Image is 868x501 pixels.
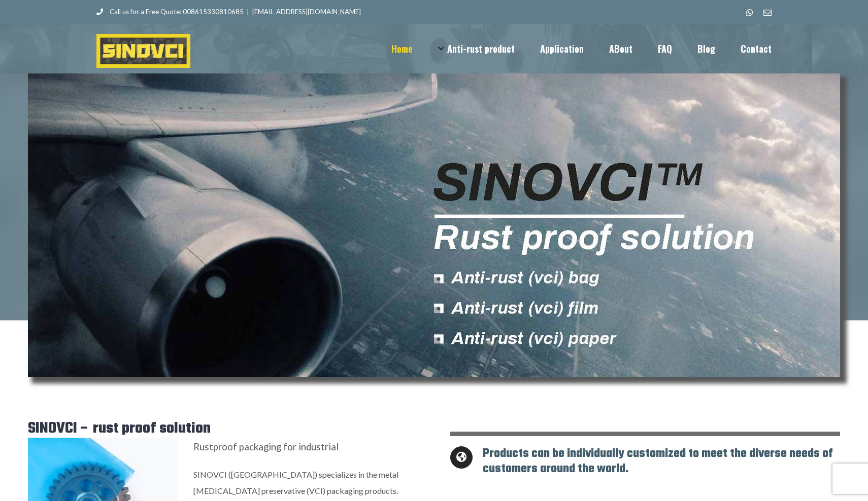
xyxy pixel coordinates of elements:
span: Blog [697,44,715,53]
a: ABout [609,24,632,73]
img: SINOVCI Logo [96,34,190,68]
a: Blog [697,24,715,73]
a: Call us for a Free Quote: 008615330810685 [96,8,244,16]
a: Contact [741,24,772,73]
p: SINOVCI ([GEOGRAPHIC_DATA]) specializes in the metal [MEDICAL_DATA] preservative (VCI) packaging ... [193,467,418,499]
a: Application [540,24,584,73]
span: Rustproof packaging for industrial [193,441,339,452]
span: Contact [741,44,772,53]
img: vci-79 [28,73,840,377]
a: Anti-rust product [438,24,515,73]
span: FAQ [658,44,672,53]
span: SINOVCI – rust proof solution [28,417,211,440]
a: [EMAIL_ADDRESS][DOMAIN_NAME] [252,8,361,16]
nav: Main Menu [391,24,772,73]
span: Anti-rust product [447,44,515,53]
span: Application [540,44,584,53]
span: ABout [609,44,632,53]
a: FAQ [658,24,672,73]
span: Home [391,44,413,53]
h5: Products can be individually customized to meet the diverse needs of customers around the world. [450,446,840,477]
a: Home [391,24,413,73]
